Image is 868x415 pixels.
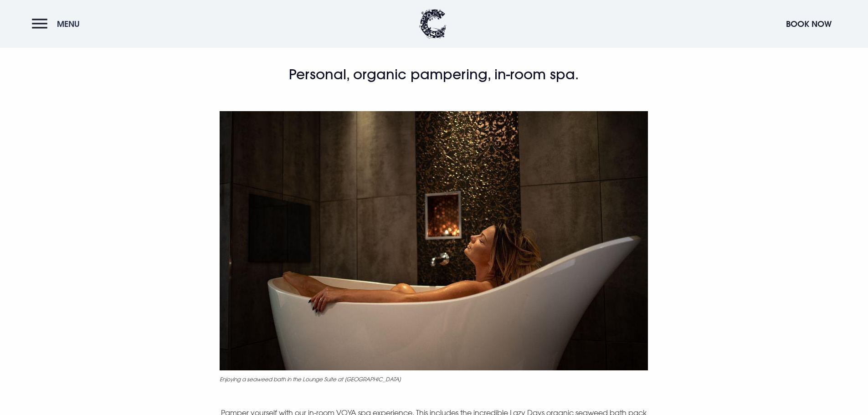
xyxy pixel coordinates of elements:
[57,19,80,29] span: Menu
[32,14,84,34] button: Menu
[419,9,447,39] img: Clandeboye Lodge
[217,66,651,84] h2: Personal, organic pampering, in-room spa.
[781,14,836,34] button: Book Now
[220,375,648,383] figcaption: Enjoying a seaweed bath in the Lounge Suite at [GEOGRAPHIC_DATA]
